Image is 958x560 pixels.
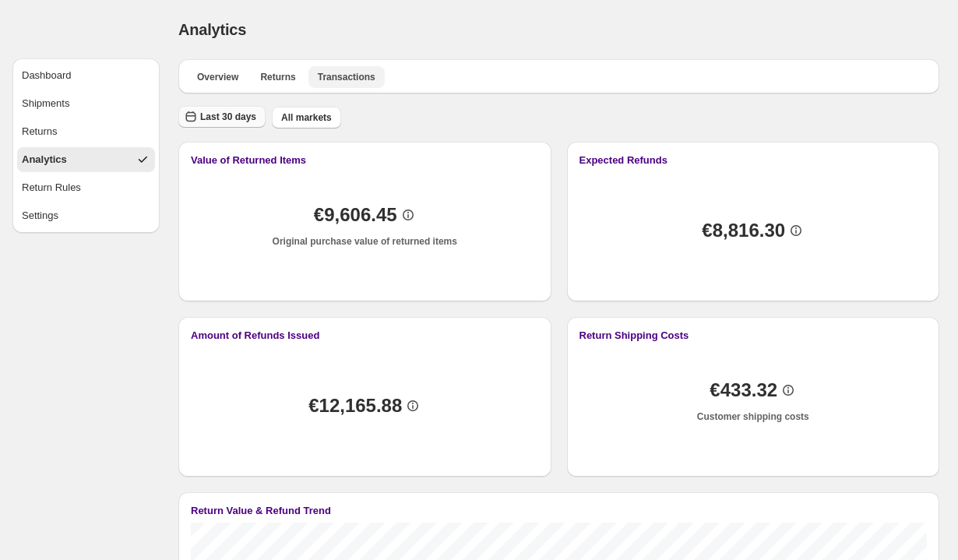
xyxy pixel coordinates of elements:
button: Value of Returned Items [191,154,539,166]
span: Transactions [318,71,375,83]
button: All markets [272,107,341,129]
button: Settings [17,203,155,228]
p: Original purchase value of returned items [273,235,457,248]
div: Shipments [22,96,69,111]
div: Returns [22,124,58,139]
button: Amount of Refunds Issued [191,329,539,341]
span: €12,165.88 [308,398,402,414]
span: All markets [281,111,332,124]
span: €9,606.45 [314,207,397,223]
button: Shipments [17,91,155,116]
p: Customer shipping costs [697,410,809,423]
span: Analytics [178,21,246,38]
button: Return Value & Refund Trend [191,505,927,516]
button: Returns [17,119,155,144]
div: Return Rules [22,180,81,195]
button: Analytics [17,147,155,172]
span: Returns [260,71,295,83]
button: Return Shipping Costs [579,329,928,341]
div: Settings [22,208,58,224]
div: Analytics [22,152,67,167]
button: Dashboard [17,63,155,88]
span: €433.32 [710,382,777,398]
button: Return Rules [17,175,155,200]
span: Overview [197,71,238,83]
span: Last 30 days [200,111,256,123]
button: Last 30 days [178,106,266,128]
button: Expected Refunds [579,154,928,166]
div: Dashboard [22,68,72,83]
span: €8,816.30 [702,223,785,238]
